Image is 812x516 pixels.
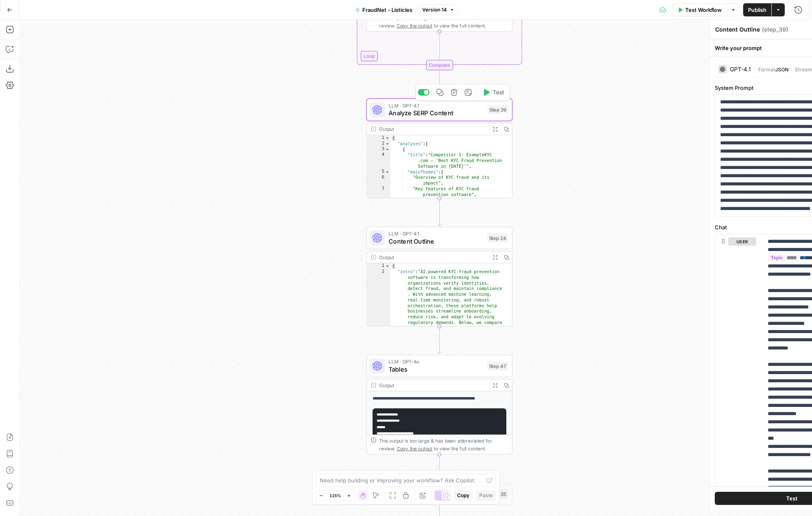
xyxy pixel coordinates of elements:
div: LLM · GPT-4.1Analyze SERP ContentStep 39TestOutput{ "analyses":[ { "title":"Competitor 1: Example... [366,98,512,198]
span: Toggle code folding, rows 2 through 305 [385,141,390,146]
span: Test [786,494,798,502]
div: 8 [367,197,390,209]
span: Toggle code folding, rows 5 through 11 [385,169,390,175]
div: 4 [367,152,390,169]
div: This output is too large & has been abbreviated for review. to view the full content. [379,437,508,452]
div: Output [379,381,487,389]
span: Toggle code folding, rows 1 through 147 [385,263,390,269]
span: Tables [389,365,483,374]
div: 6 [367,175,390,186]
button: FraudNet - Listicles [350,3,417,16]
div: 1 [367,263,390,269]
button: Test Workflow [672,3,727,16]
span: 115% [329,492,341,499]
button: Copy [454,490,473,501]
div: 5 [367,169,390,175]
button: Paste [476,490,496,501]
div: Complete [426,60,453,70]
g: Edge from step_39 to step_24 [438,198,441,226]
span: JSON [775,66,789,73]
span: Copy [457,492,469,499]
button: Version 14 [419,5,458,15]
div: Step 47 [487,362,508,370]
div: This output is too large & has been abbreviated for review. to view the full content. [379,14,508,30]
g: Edge from step_47 to step_35 [438,454,441,482]
g: Edge from step_24 to step_47 [438,326,441,354]
span: Format [758,66,775,73]
span: LLM · GPT-4.1 [389,102,484,109]
button: Test [478,86,508,98]
div: 3 [367,146,390,152]
div: 2 [367,269,390,348]
div: Step 39 [487,105,508,114]
div: Output [379,253,487,261]
div: Complete [366,60,512,70]
span: ( step_39 ) [762,25,788,34]
span: Copy the output [397,23,432,28]
div: LLM · GPT-4.1Intro SectionStep 35 [366,483,512,505]
span: FraudNet - Listicles [362,6,412,14]
span: | [754,65,758,73]
span: Toggle code folding, rows 1 through 465 [385,135,390,141]
span: LLM · GPT-4.1 [389,230,483,237]
div: 2 [367,141,390,146]
span: Test Workflow [685,6,722,14]
span: Toggle code folding, rows 3 through 71 [385,146,390,152]
span: Content Outline [389,236,483,246]
div: GPT-4.1 [730,66,751,72]
span: Version 14 [422,6,447,14]
span: Test [493,88,504,97]
button: Publish [743,3,771,16]
div: Step 35 [480,489,508,499]
span: Copy the output [397,445,432,451]
div: 1 [367,135,390,141]
span: Publish [748,6,766,14]
textarea: Content Outline [715,25,760,34]
span: Paste [479,492,493,499]
span: LLM · GPT-4o [389,358,483,365]
div: Step 24 [487,234,508,242]
span: | [789,65,795,73]
button: user [728,237,756,246]
span: Analyze SERP Content [389,108,484,118]
div: LLM · GPT-4.1Content OutlineStep 24Output{ "intro":"AI-powered KYC fraud prevention software is t... [366,226,512,326]
div: Output [379,126,487,133]
div: 7 [367,186,390,198]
